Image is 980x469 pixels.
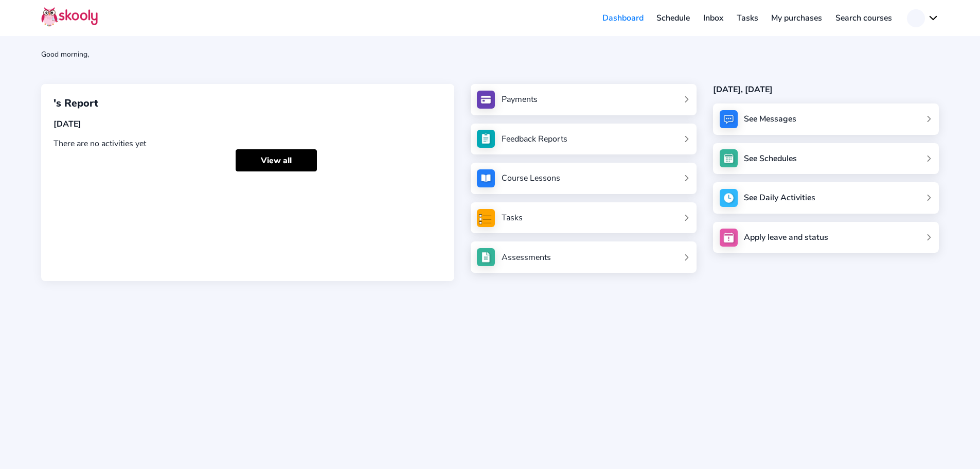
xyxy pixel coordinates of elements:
a: Assessments [477,248,690,266]
a: Tasks [730,10,765,26]
img: Skooly [41,7,98,27]
a: Tasks [477,209,690,227]
span: 's Report [54,96,98,110]
a: See Schedules [713,143,939,175]
a: Dashboard [596,10,650,26]
div: Payments [502,94,538,105]
img: tasksForMpWeb.png [477,209,495,227]
img: see_atten.jpg [477,130,495,148]
div: Feedback Reports [502,133,567,145]
div: Good morning, [41,49,939,59]
a: Feedback Reports [477,130,690,148]
div: See Schedules [744,153,797,164]
a: View all [236,149,317,171]
img: assessments.jpg [477,248,495,266]
div: See Messages [744,113,796,125]
img: courses.jpg [477,169,495,187]
a: Schedule [650,10,697,26]
a: Apply leave and status [713,222,939,253]
img: activity.jpg [720,189,738,207]
div: Tasks [502,212,523,223]
a: Search courses [829,10,899,26]
img: messages.jpg [720,110,738,128]
div: Assessments [502,252,551,263]
a: See Daily Activities [713,182,939,214]
img: apply_leave.jpg [720,229,738,247]
div: Apply leave and status [744,232,828,243]
a: Inbox [697,10,730,26]
a: My purchases [764,10,829,26]
div: There are no activities yet [54,138,442,149]
a: Payments [477,91,690,109]
a: Course Lessons [477,169,690,187]
img: payments.jpg [477,91,495,109]
button: chevron down outline [907,9,939,27]
div: Course Lessons [502,172,560,184]
img: schedule.jpg [720,149,738,167]
div: [DATE] [54,118,442,130]
div: [DATE], [DATE] [713,84,939,95]
div: See Daily Activities [744,192,815,203]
